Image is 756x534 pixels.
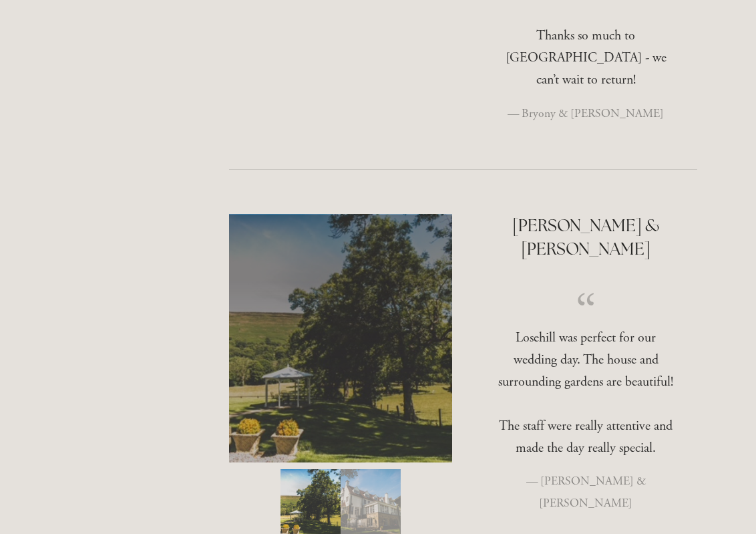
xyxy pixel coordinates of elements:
[475,214,698,261] h2: [PERSON_NAME] & [PERSON_NAME]
[496,305,677,327] span: “
[496,91,677,125] figcaption: — Bryony & [PERSON_NAME]
[496,459,677,515] figcaption: — [PERSON_NAME] & [PERSON_NAME]
[496,305,677,459] blockquote: Losehill was perfect for our wedding day. The house and surrounding gardens are beautiful! The st...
